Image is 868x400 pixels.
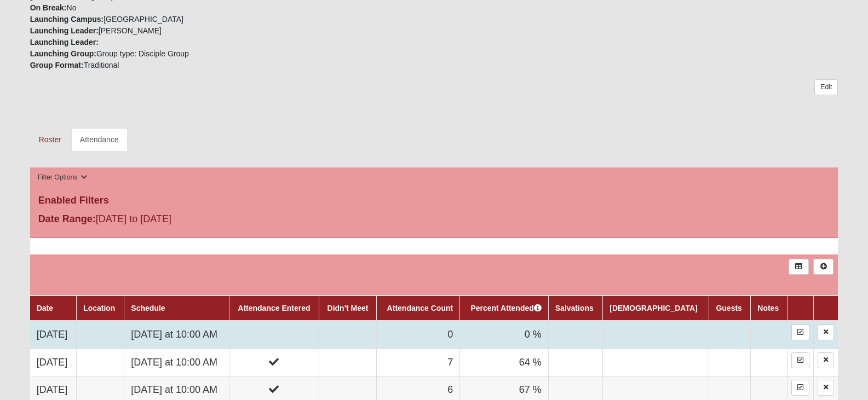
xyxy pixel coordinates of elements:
[757,304,779,312] a: Notes
[460,349,549,376] td: 64 %
[548,295,602,321] th: Salvations
[814,79,838,95] a: Edit
[460,321,549,349] td: 0 %
[30,128,70,151] a: Roster
[131,304,165,312] a: Schedule
[789,259,809,275] a: Export to Excel
[30,38,99,47] strong: Launching Leader:
[709,295,751,321] th: Guests
[38,195,830,207] h4: Enabled Filters
[238,304,310,312] a: Attendance Entered
[818,352,834,368] a: Delete
[376,349,459,376] td: 7
[71,128,128,151] a: Attendance
[327,304,369,312] a: Didn't Meet
[30,212,300,229] div: [DATE] to [DATE]
[30,321,77,349] td: [DATE]
[603,295,709,321] th: [DEMOGRAPHIC_DATA]
[35,172,91,183] button: Filter Options
[38,212,96,227] label: Date Range:
[30,349,77,376] td: [DATE]
[124,321,229,349] td: [DATE] at 10:00 AM
[30,49,96,58] strong: Launching Group:
[791,352,809,368] a: Enter Attendance
[470,304,541,312] a: Percent Attended
[818,324,834,340] a: Delete
[30,3,67,12] strong: On Break:
[30,26,99,35] strong: Launching Leader:
[791,324,809,340] a: Enter Attendance
[124,349,229,376] td: [DATE] at 10:00 AM
[83,304,115,312] a: Location
[376,321,459,349] td: 0
[30,15,104,24] strong: Launching Campus:
[37,304,53,312] a: Date
[387,304,453,312] a: Attendance Count
[30,61,84,69] strong: Group Format:
[813,259,833,275] a: Alt+N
